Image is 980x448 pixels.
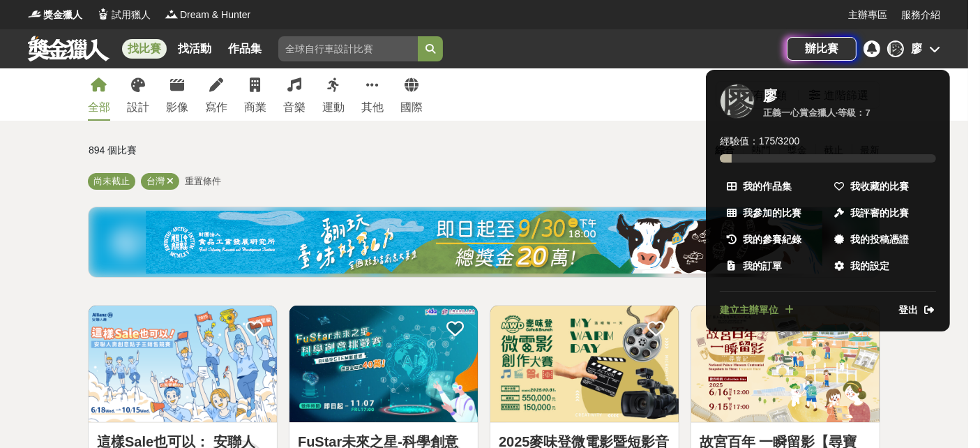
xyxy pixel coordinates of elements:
[721,227,828,252] a: 我的參賽紀錄
[836,106,838,120] span: ·
[838,106,870,120] div: 等級： 7
[743,179,792,194] span: 我的作品集
[721,174,828,199] a: 我的作品集
[763,106,836,120] div: 正義一心賞金獵人
[898,303,918,318] span: 登出
[850,232,909,247] span: 我的投稿憑證
[743,232,801,247] span: 我的參賽紀錄
[720,134,799,149] span: 經驗值： 175 / 3200
[720,303,797,318] a: 建立主辦單位
[828,174,935,199] a: 我收藏的比賽
[850,179,909,194] span: 我收藏的比賽
[721,200,828,225] a: 我參加的比賽
[850,259,889,274] span: 我的設定
[720,303,778,318] span: 建立主辦單位
[898,303,936,318] a: 登出
[850,206,909,221] span: 我評審的比賽
[763,87,777,104] div: 廖
[787,37,857,61] a: 辦比賽
[828,227,935,252] a: 我的投稿憑證
[743,206,801,221] span: 我參加的比賽
[721,253,828,278] a: 我的訂單
[720,84,755,119] div: 廖
[828,253,935,278] a: 我的設定
[828,200,935,225] a: 我評審的比賽
[743,259,782,274] span: 我的訂單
